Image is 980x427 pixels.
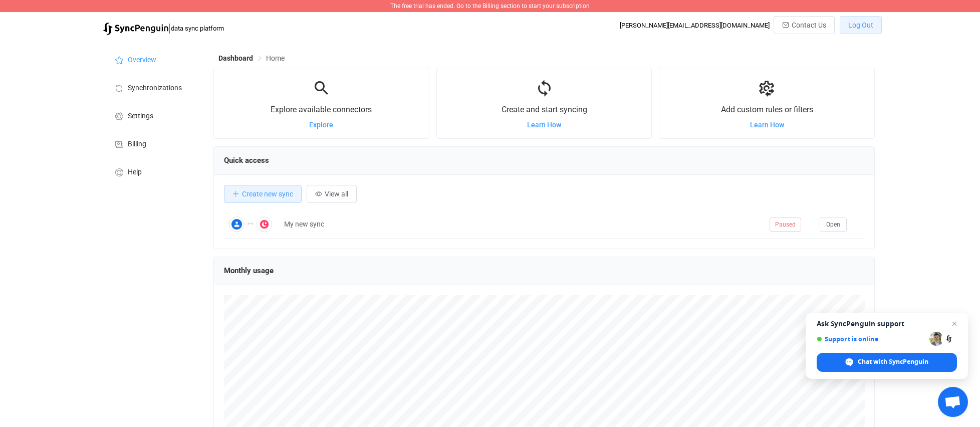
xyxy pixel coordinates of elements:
[224,156,269,165] span: Quick access
[948,318,960,330] span: Close chat
[128,112,153,120] span: Settings
[390,3,590,10] span: The free trial has ended. Go to the Billing section to start your subscription
[103,129,203,157] a: Billing
[620,22,770,29] div: [PERSON_NAME][EMAIL_ADDRESS][DOMAIN_NAME]
[820,220,847,228] a: Open
[103,157,203,185] a: Help
[817,320,957,328] span: Ask SyncPenguin support
[224,185,302,203] button: Create new sync
[325,190,348,198] span: View all
[103,21,224,35] a: |data sync platform
[307,185,357,203] button: View all
[309,121,333,129] a: Explore
[770,218,801,232] span: Paused
[527,121,561,129] a: Learn How
[938,387,968,417] div: Open chat
[774,16,835,34] button: Contact Us
[171,25,224,32] span: data sync platform
[103,73,203,101] a: Synchronizations
[279,219,765,230] div: My new sync
[103,23,168,35] img: syncpenguin.svg
[817,335,926,343] span: Support is online
[103,45,203,73] a: Overview
[826,221,840,228] span: Open
[820,218,847,232] button: Open
[128,56,156,64] span: Overview
[840,16,882,34] button: Log Out
[229,217,244,232] img: Google Contacts
[128,168,142,176] span: Help
[224,266,274,275] span: Monthly usage
[817,353,957,372] div: Chat with SyncPenguin
[848,21,873,29] span: Log Out
[721,105,813,114] span: Add custom rules or filters
[266,54,285,62] span: Home
[858,357,928,366] span: Chat with SyncPenguin
[128,140,146,148] span: Billing
[792,21,826,29] span: Contact Us
[128,84,182,92] span: Synchronizations
[218,55,285,62] div: Breadcrumb
[257,217,272,232] img: Copper CRM Contacts
[218,54,253,62] span: Dashboard
[168,21,171,35] span: |
[271,105,372,114] span: Explore available connectors
[242,190,293,198] span: Create new sync
[502,105,587,114] span: Create and start syncing
[103,101,203,129] a: Settings
[750,121,784,129] a: Learn How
